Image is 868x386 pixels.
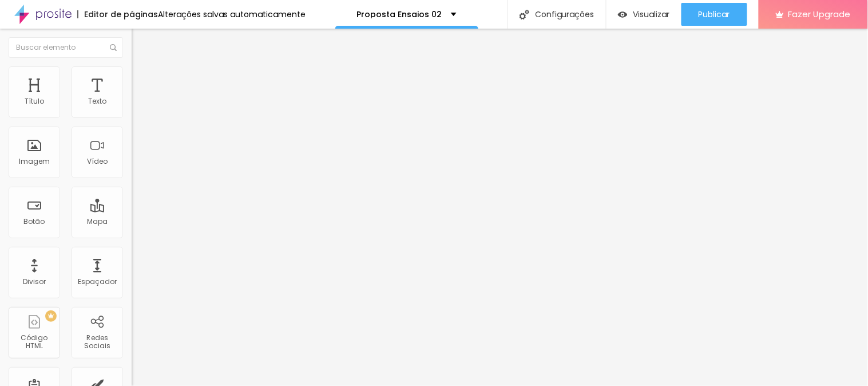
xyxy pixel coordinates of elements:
span: Fazer Upgrade [788,9,851,19]
div: Redes Sociais [74,334,120,350]
div: Vídeo [87,157,108,166]
div: Alterações salvas automaticamente [158,10,306,18]
p: Proposta Ensaios 02 [357,10,442,18]
span: Publicar [699,10,730,19]
div: Divisor [23,278,46,286]
button: Visualizar [607,3,681,26]
span: Visualizar [633,10,670,19]
div: Espaçador [78,278,117,286]
img: view-1.svg [618,10,628,19]
input: Buscar elemento [9,37,123,58]
img: Icone [110,44,117,51]
button: Publicar [681,3,747,26]
div: Mapa [87,218,108,226]
div: Código HTML [11,334,57,350]
img: Icone [520,10,529,19]
div: Botão [24,218,45,226]
div: Editor de páginas [77,10,158,18]
div: Imagem [19,157,50,166]
div: Título [25,97,44,105]
div: Texto [88,97,106,105]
